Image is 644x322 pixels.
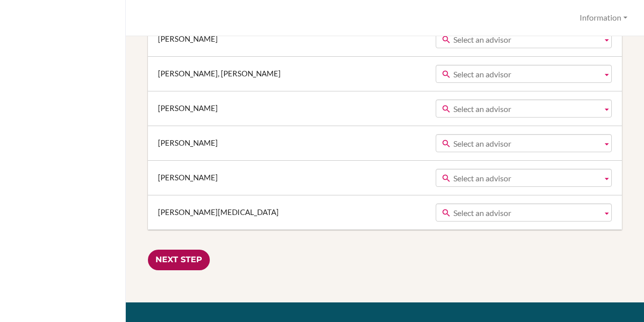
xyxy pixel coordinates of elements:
span: Select an advisor [453,204,598,222]
td: [PERSON_NAME] [148,126,433,160]
span: Select an advisor [453,135,598,153]
td: [PERSON_NAME][MEDICAL_DATA] [148,195,433,230]
td: [PERSON_NAME], [PERSON_NAME] [148,56,433,91]
span: Select an advisor [453,100,598,118]
td: [PERSON_NAME] [148,160,433,195]
span: Select an advisor [453,31,598,49]
td: [PERSON_NAME] [148,22,433,56]
span: Select an advisor [453,169,598,187]
button: Information [575,9,632,27]
input: Next Step [148,250,210,270]
td: [PERSON_NAME] [148,91,433,126]
span: Select an advisor [453,65,598,83]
